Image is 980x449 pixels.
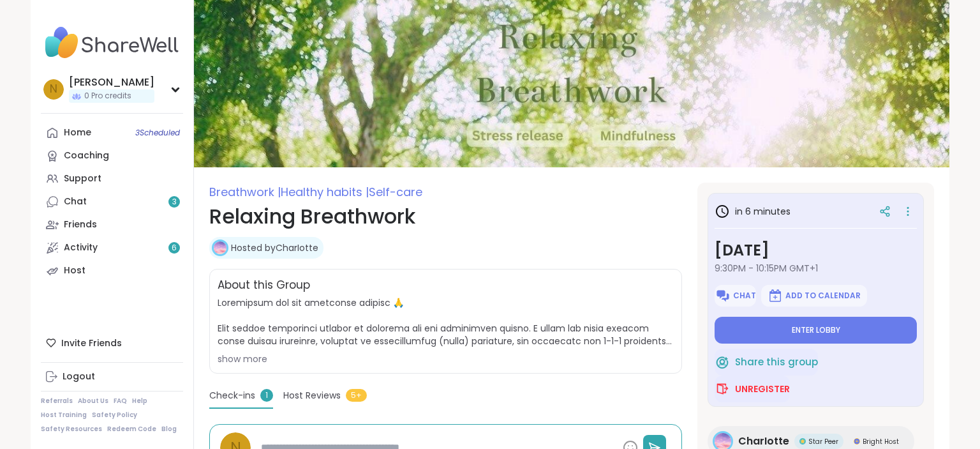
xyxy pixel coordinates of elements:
[64,172,101,185] div: Support
[78,397,108,406] a: About Us
[64,126,91,139] div: Home
[281,184,369,200] span: Healthy habits |
[738,434,789,449] span: CharIotte
[64,195,87,208] div: Chat
[715,285,756,307] button: Chat
[41,411,87,420] a: Host Training
[768,288,783,303] img: ShareWell Logomark
[50,81,57,98] span: N
[41,121,183,144] a: Home3Scheduled
[785,291,861,301] span: Add to Calendar
[808,437,838,446] span: Star Peer
[64,241,98,254] div: Activity
[161,425,177,434] a: Blog
[107,425,156,434] a: Redeem Code
[761,285,867,307] button: Add to Calendar
[214,241,226,254] img: CharIotte
[715,381,730,397] img: ShareWell Logomark
[41,259,183,282] a: Host
[715,376,790,402] button: Unregister
[63,370,95,383] div: Logout
[41,236,183,259] a: Activity6
[209,389,255,402] span: Check-ins
[715,354,730,370] img: ShareWell Logomark
[715,239,917,262] h3: [DATE]
[64,264,85,277] div: Host
[64,218,97,231] div: Friends
[41,425,102,434] a: Safety Resources
[41,365,183,388] a: Logout
[863,437,899,446] span: Bright Host
[209,201,682,232] h1: Relaxing Breathwork
[172,243,177,254] span: 6
[218,277,310,294] h2: About this Group
[369,184,422,200] span: Self-care
[41,144,183,167] a: Coaching
[715,349,818,376] button: Share this group
[132,397,147,406] a: Help
[172,197,177,208] span: 3
[41,167,183,190] a: Support
[260,389,273,402] span: 1
[218,296,674,347] span: Loremipsum dol sit ametconse adipisc 🙏 Elit seddoe temporinci utlabor et dolorema ali eni adminim...
[64,149,109,162] div: Coaching
[715,288,731,303] img: ShareWell Logomark
[792,325,840,335] span: Enter lobby
[715,317,917,344] button: Enter lobby
[733,291,756,301] span: Chat
[41,213,183,236] a: Friends
[69,75,154,89] div: [PERSON_NAME]
[209,184,281,200] span: Breathwork |
[41,331,183,354] div: Invite Friends
[799,438,806,445] img: Star Peer
[114,397,127,406] a: FAQ
[84,91,131,102] span: 0 Pro credits
[283,389,341,402] span: Host Reviews
[346,389,367,402] span: 5+
[735,383,790,395] span: Unregister
[715,204,791,219] h3: in 6 minutes
[735,355,818,370] span: Share this group
[92,411,137,420] a: Safety Policy
[218,353,674,365] div: show more
[854,438,860,445] img: Bright Host
[135,128,180,138] span: 3 Scheduled
[41,397,73,406] a: Referrals
[41,20,183,65] img: ShareWell Nav Logo
[41,190,183,213] a: Chat3
[231,241,318,254] a: Hosted byCharIotte
[715,262,917,275] span: 9:30PM - 10:15PM GMT+1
